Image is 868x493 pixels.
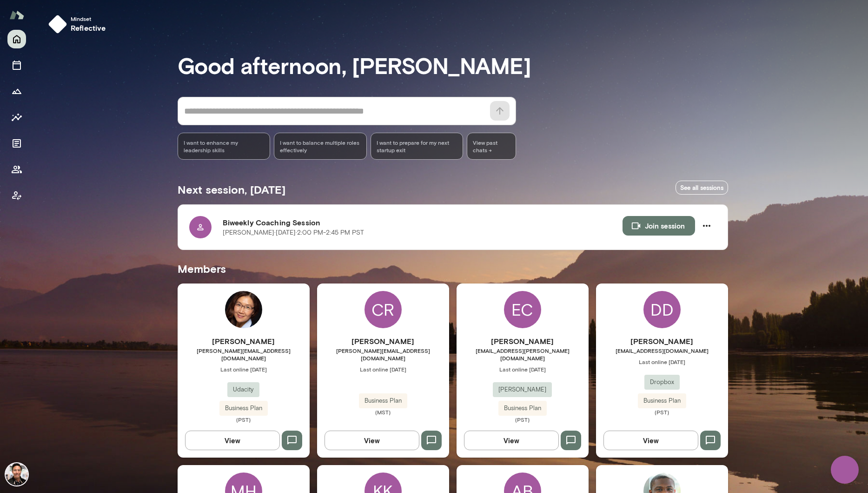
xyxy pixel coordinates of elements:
img: Mento [9,6,24,24]
button: Client app [7,186,26,205]
h6: Biweekly Coaching Session [223,217,623,228]
h5: Members [178,261,728,276]
span: View past chats -> [467,133,516,160]
a: See all sessions [676,181,728,195]
button: View [603,431,698,450]
h6: [PERSON_NAME] [317,336,449,347]
button: Join session [623,216,695,236]
button: View [185,431,280,450]
div: I want to balance multiple roles effectively [274,133,367,160]
button: Insights [7,108,26,127]
div: DD [643,291,681,328]
h6: [PERSON_NAME] [596,336,728,347]
button: Mindsetreflective [45,11,113,37]
h6: reflective [71,22,106,34]
span: I want to enhance my leadership skills [184,139,265,154]
span: Business Plan [359,396,407,405]
span: Mindset [71,15,106,22]
div: I want to prepare for my next startup exit [371,133,464,160]
h3: Good afternoon, [PERSON_NAME] [178,52,728,78]
div: EC [504,291,541,328]
span: [PERSON_NAME][EMAIL_ADDRESS][DOMAIN_NAME] [317,347,449,362]
button: View [325,431,419,450]
button: Growth Plan [7,82,26,101]
span: I want to prepare for my next startup exit [377,139,457,154]
span: [PERSON_NAME][EMAIL_ADDRESS][DOMAIN_NAME] [178,347,310,362]
div: I want to enhance my leadership skills [178,133,271,160]
div: CR [364,291,402,328]
span: (PST) [457,416,589,423]
img: Vicky Xiao [225,291,262,328]
p: [PERSON_NAME] · [DATE] · 2:00 PM-2:45 PM PST [223,228,364,237]
span: Last online [DATE] [317,365,449,373]
span: Last online [DATE] [178,365,310,373]
span: Udacity [227,385,259,394]
button: Sessions [7,56,26,74]
span: [PERSON_NAME] [493,385,552,394]
span: Last online [DATE] [457,365,589,373]
h6: [PERSON_NAME] [178,336,310,347]
button: Members [7,160,26,179]
span: [EMAIL_ADDRESS][DOMAIN_NAME] [596,347,728,354]
span: (PST) [596,408,728,416]
span: [EMAIL_ADDRESS][PERSON_NAME][DOMAIN_NAME] [457,347,589,362]
span: Business Plan [219,404,268,413]
h5: Next session, [DATE] [178,182,285,197]
span: (PST) [178,416,310,423]
button: Documents [7,134,26,153]
h6: [PERSON_NAME] [457,336,589,347]
button: Home [7,30,26,48]
span: Business Plan [498,404,547,413]
img: Albert Villarde [6,463,28,486]
span: Last online [DATE] [596,358,728,365]
span: Dropbox [644,378,680,387]
img: mindset [48,15,67,34]
span: I want to balance multiple roles effectively [280,139,361,154]
span: Business Plan [638,396,686,405]
span: (MST) [317,408,449,416]
button: View [464,431,559,450]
